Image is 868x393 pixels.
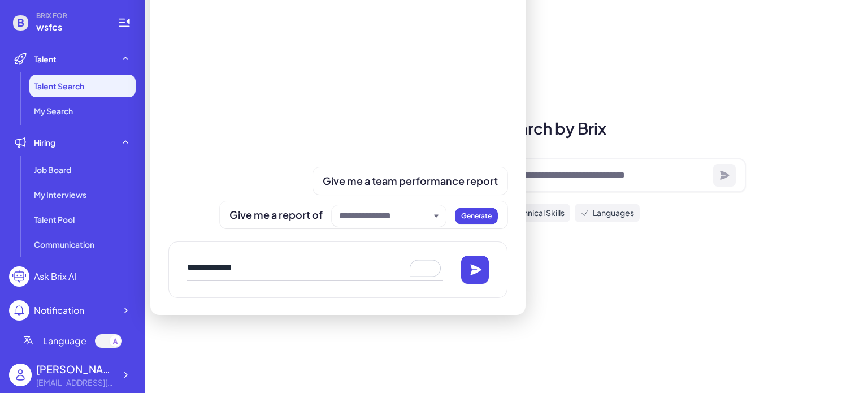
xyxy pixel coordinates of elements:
span: Talent Search [34,80,84,92]
span: Talent [34,53,57,64]
span: My Search [34,105,73,116]
span: Communication [34,239,94,250]
span: Language [43,334,86,348]
div: Notification [34,304,84,317]
span: wsfcs [36,20,104,34]
span: My Interviews [34,189,86,200]
span: Languages [593,207,634,219]
div: Ask Brix AI [34,270,76,283]
span: Technical Skills [510,207,565,219]
span: Hiring [34,137,55,148]
div: delapp [36,361,115,377]
span: Job Board [34,164,71,175]
img: user_logo.png [9,364,32,386]
span: BRIX FOR [36,11,104,20]
div: freichdelapp@wsfcs.k12.nc.us [36,377,115,388]
span: Talent Pool [34,214,75,225]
